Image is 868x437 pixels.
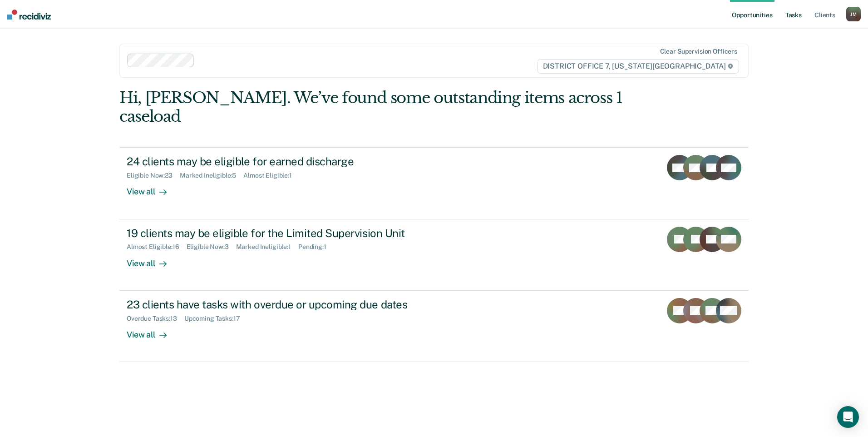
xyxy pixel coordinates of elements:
[180,172,243,179] div: Marked Ineligible : 5
[119,89,623,126] div: Hi, [PERSON_NAME]. We’ve found some outstanding items across 1 caseload
[837,406,859,428] div: Open Intercom Messenger
[298,243,334,251] div: Pending : 1
[660,48,737,55] div: Clear supervision officers
[184,315,247,323] div: Upcoming Tasks : 17
[127,227,445,240] div: 19 clients may be eligible for the Limited Supervision Unit
[127,315,184,323] div: Overdue Tasks : 13
[7,10,51,20] img: Recidiviz
[127,243,187,251] div: Almost Eligible : 16
[119,147,749,219] a: 24 clients may be eligible for earned dischargeEligible Now:23Marked Ineligible:5Almost Eligible:...
[127,251,178,268] div: View all
[119,291,749,362] a: 23 clients have tasks with overdue or upcoming due datesOverdue Tasks:13Upcoming Tasks:17View all
[846,7,861,21] button: JM
[127,155,445,168] div: 24 clients may be eligible for earned discharge
[236,243,298,251] div: Marked Ineligible : 1
[127,298,445,311] div: 23 clients have tasks with overdue or upcoming due dates
[187,243,236,251] div: Eligible Now : 3
[243,172,299,179] div: Almost Eligible : 1
[127,172,180,179] div: Eligible Now : 23
[537,59,739,74] span: DISTRICT OFFICE 7, [US_STATE][GEOGRAPHIC_DATA]
[127,179,178,197] div: View all
[846,7,861,21] div: J M
[119,219,749,291] a: 19 clients may be eligible for the Limited Supervision UnitAlmost Eligible:16Eligible Now:3Marked...
[127,322,178,340] div: View all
